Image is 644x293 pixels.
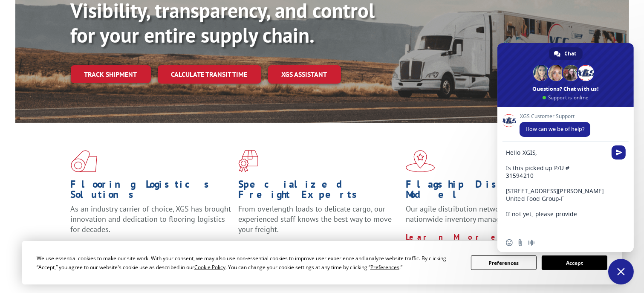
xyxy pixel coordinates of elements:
span: Cookie Policy [194,264,225,271]
span: How can we be of help? [526,125,584,133]
textarea: Compose your message... [506,149,606,233]
span: Send a file [517,239,524,246]
span: Chat [565,47,577,60]
p: From overlength loads to delicate cargo, our experienced staff knows the best way to move your fr... [238,204,399,242]
div: Close chat [608,259,634,284]
a: Track shipment [71,65,151,83]
a: XGS ASSISTANT [268,65,341,84]
h1: Flooring Logistics Solutions [71,179,232,204]
a: Calculate transit time [158,65,261,84]
button: Preferences [471,255,537,270]
a: Learn More > [406,232,512,242]
span: Send [612,145,626,160]
h1: Specialized Freight Experts [238,179,399,204]
div: We use essential cookies to make our site work. With your consent, we may also use non-essential ... [37,254,461,272]
div: Cookie Consent Prompt [22,241,622,284]
img: xgs-icon-focused-on-flooring-red [238,150,258,172]
button: Accept [542,255,607,270]
span: XGS Customer Support [520,113,590,119]
div: Chat [549,47,583,60]
span: Preferences [370,264,399,271]
span: Our agile distribution network gives you nationwide inventory management on demand. [406,204,563,224]
h1: Flagship Distribution Model [406,179,567,204]
span: Insert an emoji [506,239,513,246]
span: As an industry carrier of choice, XGS has brought innovation and dedication to flooring logistics... [71,204,231,234]
img: xgs-icon-flagship-distribution-model-red [406,150,435,172]
span: Audio message [528,239,535,246]
img: xgs-icon-total-supply-chain-intelligence-red [71,150,97,172]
